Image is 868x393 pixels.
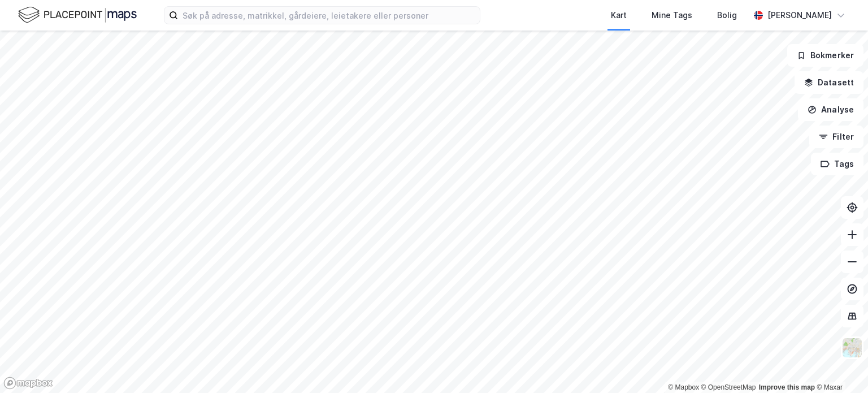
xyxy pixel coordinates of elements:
button: Datasett [795,71,863,94]
a: Improve this map [759,383,815,391]
img: Z [841,337,863,359]
a: Mapbox homepage [3,377,53,390]
a: Mapbox [668,383,699,391]
button: Tags [811,153,863,175]
button: Bokmerker [787,44,863,67]
iframe: Chat Widget [811,339,868,393]
div: Mine Tags [652,8,692,22]
div: [PERSON_NAME] [767,8,832,22]
img: logo.f888ab2527a4732fd821a326f86c7f29.svg [18,5,137,25]
button: Filter [809,126,863,148]
div: Bolig [717,8,737,22]
button: Analyse [798,98,863,121]
a: OpenStreetMap [701,383,756,391]
div: Kontrollprogram for chat [811,339,868,393]
div: Kart [611,8,627,22]
input: Søk på adresse, matrikkel, gårdeiere, leietakere eller personer [178,7,480,24]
